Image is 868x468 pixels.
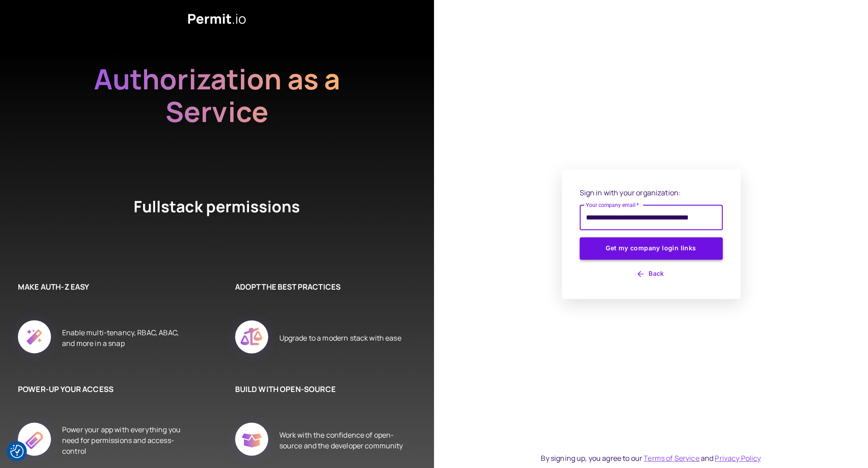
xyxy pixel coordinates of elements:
button: Get my company login links [580,237,723,260]
label: Your company email [586,201,639,209]
div: Power your app with everything you need for permissions and access-control [62,413,190,468]
div: Enable multi-tenancy, RBAC, ABAC, and more in a snap [62,310,190,366]
img: Revisit consent button [10,445,24,458]
h2: Authorization as a Service [65,63,369,152]
a: Terms of Service [644,453,699,463]
p: Sign in with your organization: [580,187,723,198]
button: Consent Preferences [10,445,24,458]
div: Work with the confidence of open-source and the developer community [279,413,408,468]
h6: BUILD WITH OPEN-SOURCE [235,384,408,395]
h4: Fullstack permissions [101,196,333,245]
a: Privacy Policy [715,453,761,463]
h6: MAKE AUTH-Z EASY [18,281,190,293]
div: By signing up, you agree to our and [541,453,761,464]
h6: ADOPT THE BEST PRACTICES [235,281,408,293]
div: Upgrade to a modern stack with ease [279,310,401,366]
h6: POWER-UP YOUR ACCESS [18,384,190,395]
button: Back [580,267,723,281]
